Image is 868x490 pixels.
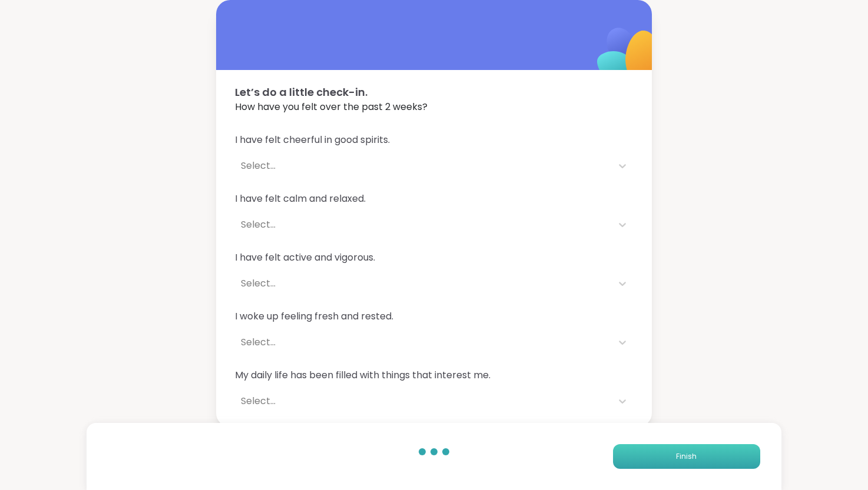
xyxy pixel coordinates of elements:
[241,276,606,291] div: Select...
[235,84,633,100] span: Let’s do a little check-in.
[241,394,606,408] div: Select...
[235,251,633,265] span: I have felt active and vigorous.
[613,444,760,469] button: Finish
[676,451,697,462] span: Finish
[241,159,606,173] div: Select...
[235,133,633,147] span: I have felt cheerful in good spirits.
[235,100,633,114] span: How have you felt over the past 2 weeks?
[235,368,633,382] span: My daily life has been filled with things that interest me.
[235,192,633,206] span: I have felt calm and relaxed.
[241,218,606,232] div: Select...
[235,309,633,324] span: I woke up feeling fresh and rested.
[241,335,606,349] div: Select...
